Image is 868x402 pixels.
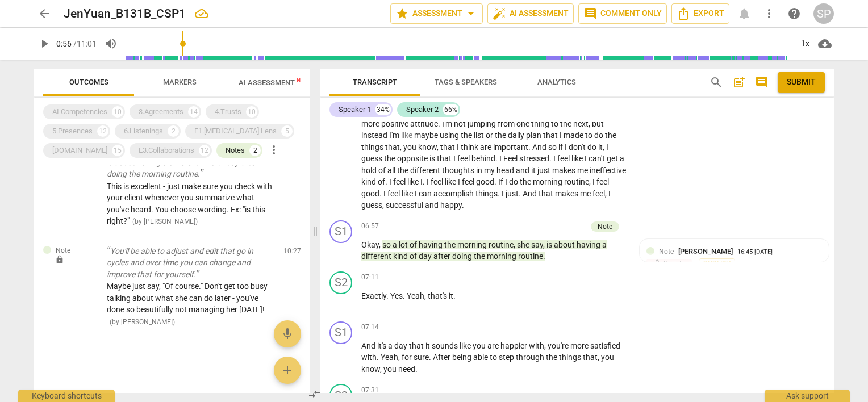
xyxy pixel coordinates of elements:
[375,104,391,115] div: 34%
[509,177,520,186] span: do
[239,78,309,87] span: AI Assessment
[442,119,454,128] span: I'm
[410,252,419,261] span: of
[531,240,543,249] span: say
[502,189,506,198] span: I
[787,77,816,88] span: Submit
[498,119,516,128] span: from
[443,104,458,115] div: 66%
[386,291,390,300] span: .
[546,353,559,362] span: the
[381,119,410,128] span: positive
[297,77,309,83] span: New
[592,119,604,128] span: but
[601,353,614,362] span: you
[361,200,382,210] span: guess
[402,189,415,198] span: like
[73,39,97,48] span: / 11:01
[385,143,400,152] span: that
[444,240,457,249] span: the
[560,131,564,140] span: I
[384,154,397,163] span: the
[487,252,518,261] span: morning
[361,189,379,198] span: good
[570,341,590,350] span: more
[139,106,183,118] div: 3.Agreements
[281,363,294,377] span: add
[403,143,418,152] span: you
[382,200,386,210] span: ,
[420,177,423,186] span: I
[378,177,385,186] span: of
[475,189,498,198] span: things
[571,154,585,163] span: like
[598,353,601,362] span: ,
[603,143,606,152] span: ,
[107,282,268,314] span: Maybe just say, "Of course." Don't get too busy talking about what she can do later - you've done...
[163,78,197,86] span: Markers
[565,143,569,152] span: I
[56,39,72,48] span: 0:56
[308,387,322,401] span: compare_arrows
[519,189,523,198] span: .
[493,7,506,20] span: auto_fix_high
[528,143,532,152] span: .
[602,240,607,249] span: a
[393,177,407,186] span: feel
[329,321,352,344] div: Change speaker
[361,166,378,175] span: hold
[377,353,381,362] span: .
[387,189,402,198] span: feel
[397,154,429,163] span: opposite
[461,143,480,152] span: think
[199,145,210,156] div: 12
[281,327,294,341] span: mic
[69,78,108,86] span: Outcomes
[432,341,460,350] span: sounds
[583,7,662,20] span: Comment only
[407,177,420,186] span: like
[506,189,519,198] span: just
[473,353,490,362] span: able
[707,73,725,91] button: Search
[56,246,70,256] span: Note
[596,177,609,186] span: feel
[557,154,571,163] span: feel
[794,35,816,53] div: 1x
[107,245,274,280] p: You'll be able to adjust and edit that go in cycles and over time you can change and improve that...
[813,3,834,24] button: SP
[361,119,381,128] span: more
[587,143,598,152] span: do
[544,341,548,350] span: ,
[553,154,557,163] span: I
[435,78,497,86] span: Tags & Speakers
[558,143,565,152] span: if
[378,166,387,175] span: of
[393,240,399,249] span: a
[462,200,464,210] span: .
[461,131,474,140] span: the
[787,7,801,20] span: help
[361,341,377,350] span: And
[361,353,377,362] span: with
[406,104,439,115] div: Speaker 2
[457,240,489,249] span: morning
[493,143,528,152] span: important
[361,131,389,140] span: instead
[437,143,440,152] span: ,
[464,7,478,20] span: arrow_drop_down
[476,166,484,175] span: in
[564,177,589,186] span: routine
[560,119,573,128] span: the
[389,177,393,186] span: I
[52,125,93,137] div: 5.Presences
[516,166,531,175] span: and
[124,125,163,137] div: 6.Listenings
[433,252,452,261] span: after
[55,255,64,264] span: lock
[415,189,419,198] span: I
[419,252,433,261] span: day
[533,177,564,186] span: morning
[403,291,407,300] span: .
